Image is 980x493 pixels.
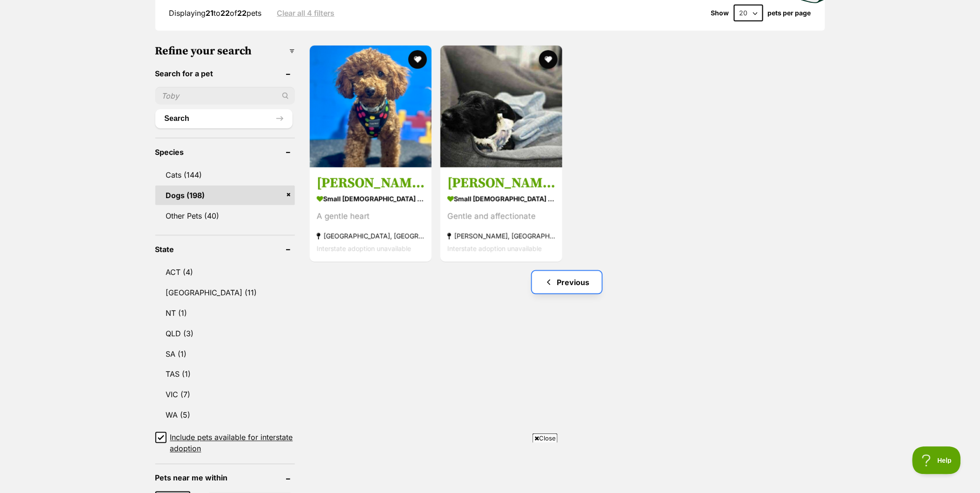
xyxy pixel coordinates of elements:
a: Previous page [532,271,602,293]
a: NT (1) [155,303,295,323]
a: [GEOGRAPHIC_DATA] (11) [155,283,295,302]
input: Toby [155,87,295,105]
a: WA (5) [155,406,295,425]
iframe: Advertisement [321,446,660,488]
a: SA (1) [155,344,295,364]
span: Include pets available for interstate adoption [170,432,295,454]
strong: [PERSON_NAME], [GEOGRAPHIC_DATA] [447,230,555,242]
header: State [155,245,295,253]
strong: 21 [206,8,214,18]
strong: 22 [238,8,247,18]
strong: [GEOGRAPHIC_DATA], [GEOGRAPHIC_DATA] [317,230,425,242]
header: Species [155,148,295,156]
a: Clear all 4 filters [277,9,335,17]
a: Include pets available for interstate adoption [155,432,295,454]
a: TAS (1) [155,365,295,384]
h3: [PERSON_NAME] [447,174,555,192]
iframe: Help Scout Beacon - Open [913,446,961,474]
h3: [PERSON_NAME] [317,174,425,192]
strong: 22 [221,8,230,18]
button: favourite [539,50,558,69]
strong: small [DEMOGRAPHIC_DATA] Dog [447,192,555,206]
img: Minnie - Dachshund (Miniature) Dog [440,46,562,167]
span: Interstate adoption unavailable [447,245,542,253]
span: Displaying to of pets [169,8,262,18]
div: Gentle and affectionate [447,210,555,223]
label: pets per page [768,9,811,17]
a: Cats (144) [155,165,295,185]
a: QLD (3) [155,324,295,343]
h3: Refine your search [155,45,295,58]
a: [PERSON_NAME] small [DEMOGRAPHIC_DATA] Dog Gentle and affectionate [PERSON_NAME], [GEOGRAPHIC_DAT... [440,167,562,262]
a: ACT (4) [155,262,295,282]
nav: Pagination [309,271,825,293]
button: favourite [408,50,427,69]
strong: small [DEMOGRAPHIC_DATA] Dog [317,192,425,206]
img: Rhett - Poodle (Toy) Dog [310,46,432,167]
a: Dogs (198) [155,186,295,205]
span: Interstate adoption unavailable [317,245,411,253]
div: A gentle heart [317,210,425,223]
button: Search [155,109,293,128]
span: Show [711,9,729,17]
span: Close [533,433,558,443]
header: Search for a pet [155,69,295,78]
a: Other Pets (40) [155,206,295,226]
header: Pets near me within [155,474,295,482]
a: VIC (7) [155,385,295,405]
a: [PERSON_NAME] small [DEMOGRAPHIC_DATA] Dog A gentle heart [GEOGRAPHIC_DATA], [GEOGRAPHIC_DATA] In... [310,167,432,262]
